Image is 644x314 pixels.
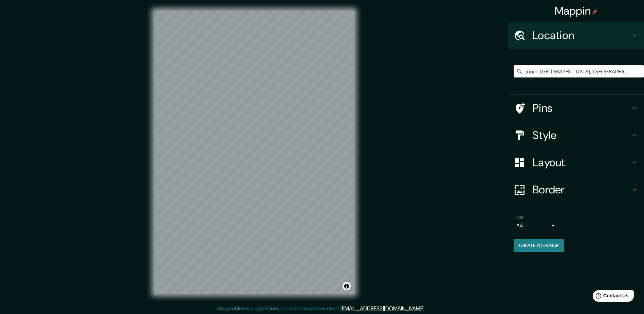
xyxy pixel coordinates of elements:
h4: Location [533,29,630,42]
a: [EMAIL_ADDRESS][DOMAIN_NAME] [341,305,424,312]
div: . [426,304,428,313]
input: Pick your city or area [514,65,644,77]
h4: Mappin [555,4,598,18]
div: . [425,304,426,313]
div: Border [508,176,644,203]
canvas: Map [154,11,354,294]
button: Toggle attribution [343,282,351,290]
iframe: Help widget launcher [584,287,637,307]
h4: Layout [533,156,630,169]
h4: Pins [533,101,630,115]
div: Pins [508,94,644,122]
button: Create your map [514,239,564,252]
p: Any problems, suggestions, or concerns please email . [217,304,425,313]
label: Size [516,214,523,220]
h4: Style [533,128,630,142]
h4: Border [533,183,630,196]
div: Layout [508,149,644,176]
div: A4 [516,220,557,231]
div: Location [508,22,644,49]
div: Style [508,122,644,149]
img: pin-icon.png [592,9,597,15]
